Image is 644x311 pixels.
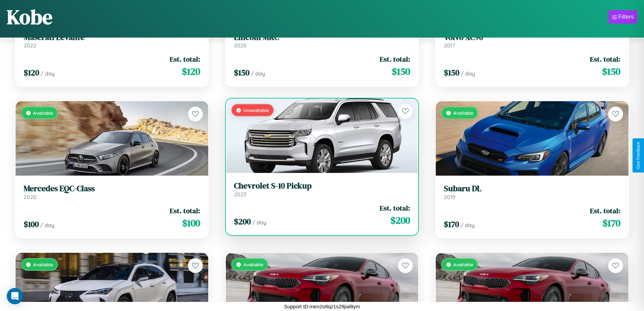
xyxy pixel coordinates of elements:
span: Est. total: [380,203,410,213]
span: $ 100 [24,219,39,230]
div: Give Feedback [636,142,641,169]
span: $ 150 [234,67,249,78]
span: / day [40,222,54,228]
span: Available [33,110,53,116]
div: Filters [618,14,634,20]
span: Est. total: [380,54,410,64]
span: Est. total: [590,54,620,64]
span: / day [252,219,266,226]
a: Lincoln MKC2020 [234,32,410,49]
h3: Lincoln MKC [234,32,410,42]
h3: Chevrolet S-10 Pickup [234,181,410,191]
button: Filters [609,10,637,24]
a: Subaru DL2019 [444,184,620,200]
span: 2022 [24,42,36,49]
span: Available [453,262,473,267]
h3: Volvo XC90 [444,32,620,42]
span: / day [41,70,55,77]
span: / day [461,70,475,77]
span: $ 100 [182,216,200,230]
span: Est. total: [170,206,200,216]
a: Mercedes EQC-Class2020 [24,184,200,200]
span: $ 200 [234,216,251,227]
span: $ 170 [444,219,459,230]
span: / day [251,70,265,77]
h3: Mercedes EQC-Class [24,184,200,194]
span: $ 120 [24,67,39,78]
span: 2020 [234,42,247,49]
span: $ 150 [392,65,410,78]
span: 2020 [24,194,37,200]
span: $ 170 [602,216,620,230]
a: Chevrolet S-10 Pickup2023 [234,181,410,198]
a: Maserati Levante2022 [24,32,200,49]
span: Est. total: [590,206,620,216]
span: Available [33,262,53,267]
span: $ 150 [444,67,459,78]
span: $ 120 [182,65,200,78]
h3: Subaru DL [444,184,620,194]
span: Est. total: [170,54,200,64]
span: $ 150 [602,65,620,78]
span: / day [460,222,475,228]
span: $ 200 [390,214,410,227]
span: 2023 [234,191,246,198]
a: Volvo XC902017 [444,32,620,49]
span: Unavailable [243,107,269,113]
span: Available [453,110,473,116]
p: Support ID: men2o8qz1s29jial8ym [284,302,360,311]
h1: Kobe [7,3,52,31]
span: 2019 [444,194,455,200]
div: Open Intercom Messenger [7,288,23,304]
span: 2017 [444,42,455,49]
h3: Maserati Levante [24,32,200,42]
span: Available [243,262,263,267]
